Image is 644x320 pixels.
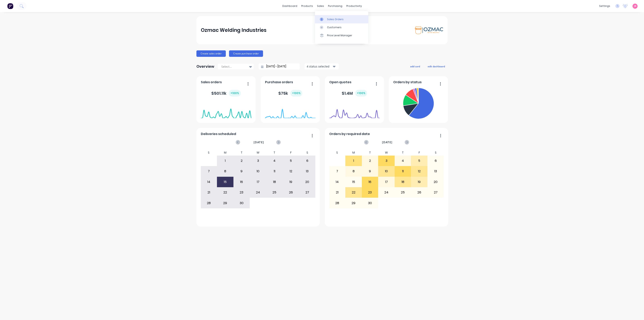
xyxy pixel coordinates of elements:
div: products [299,3,315,9]
div: S [427,150,444,156]
div: sales [315,3,326,9]
div: 29 [346,198,362,208]
div: 15 [217,177,233,187]
div: 17 [250,177,266,187]
div: 2 [362,156,378,166]
div: 16 [234,177,250,187]
div: 21 [329,187,345,197]
div: 4 status selected [307,64,332,69]
div: 12 [283,166,299,176]
div: Sales Orders [327,18,344,21]
div: 2 [234,156,250,166]
div: 26 [283,187,299,197]
div: 14 [329,177,345,187]
div: 18 [395,177,411,187]
div: 8 [217,166,233,176]
div: 30 [362,198,378,208]
div: 19 [411,177,427,187]
div: 14 [201,177,217,187]
div: T [266,150,283,156]
a: dashboard [280,3,299,9]
div: S [329,150,346,156]
a: Price Level Manager [315,31,368,39]
div: 19 [283,177,299,187]
img: Factory [7,3,13,9]
div: 11 [266,166,283,176]
button: add card [408,64,423,69]
div: 3 [378,156,394,166]
div: $ 1.4M [342,90,367,97]
div: productivity [344,3,364,9]
div: 9 [362,166,378,176]
div: 5 [283,156,299,166]
div: 10 [378,166,394,176]
span: Sales orders [201,80,222,85]
div: 22 [346,187,362,197]
div: 9 [234,166,250,176]
div: Overview [196,62,214,71]
button: Create purchase order [229,50,263,57]
div: Customers [327,26,342,29]
div: 7 [329,166,345,176]
div: 20 [428,177,444,187]
button: edit dashboard [425,64,448,69]
div: 28 [201,198,217,208]
div: S [201,150,217,156]
div: 23 [234,187,250,197]
div: $ 75k [278,90,302,97]
div: 13 [299,166,315,176]
div: M [217,150,233,156]
div: 22 [217,187,233,197]
div: Price Level Manager [327,34,352,37]
div: 8 [346,166,362,176]
div: 25 [395,187,411,197]
a: Customers [315,23,368,31]
div: 18 [266,177,283,187]
span: JB [634,4,636,8]
img: Ozmac Welding Industries [415,26,443,34]
div: + 100 % [355,90,367,97]
div: purchasing [326,3,344,9]
div: W [250,150,266,156]
div: 11 [395,166,411,176]
div: 17 [378,177,394,187]
span: Deliveries scheduled [201,132,236,136]
div: T [395,150,411,156]
div: 12 [411,166,427,176]
div: M [345,150,362,156]
div: F [283,150,299,156]
div: $ 501.11k [211,90,241,97]
div: 15 [346,177,362,187]
div: 6 [299,156,315,166]
div: F [411,150,427,156]
div: 13 [428,166,444,176]
div: 27 [428,187,444,197]
div: 24 [250,187,266,197]
div: 20 [299,177,315,187]
div: 25 [266,187,283,197]
div: 21 [201,187,217,197]
a: Sales Orders [315,15,368,23]
div: 4 [395,156,411,166]
div: T [362,150,378,156]
div: 24 [378,187,394,197]
div: 27 [299,187,315,197]
div: W [378,150,395,156]
div: Ozmac Welding Industries [201,26,266,34]
div: 6 [428,156,444,166]
div: T [233,150,250,156]
span: Orders by status [393,80,422,85]
span: Purchase orders [265,80,293,85]
div: 1 [217,156,233,166]
div: 30 [234,198,250,208]
div: settings [597,3,612,9]
div: + 100 % [229,90,241,97]
div: 29 [217,198,233,208]
div: 5 [411,156,427,166]
span: [DATE] [382,140,392,144]
div: S [299,150,316,156]
div: 26 [411,187,427,197]
div: 10 [250,166,266,176]
div: 4 [266,156,283,166]
div: 28 [329,198,345,208]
